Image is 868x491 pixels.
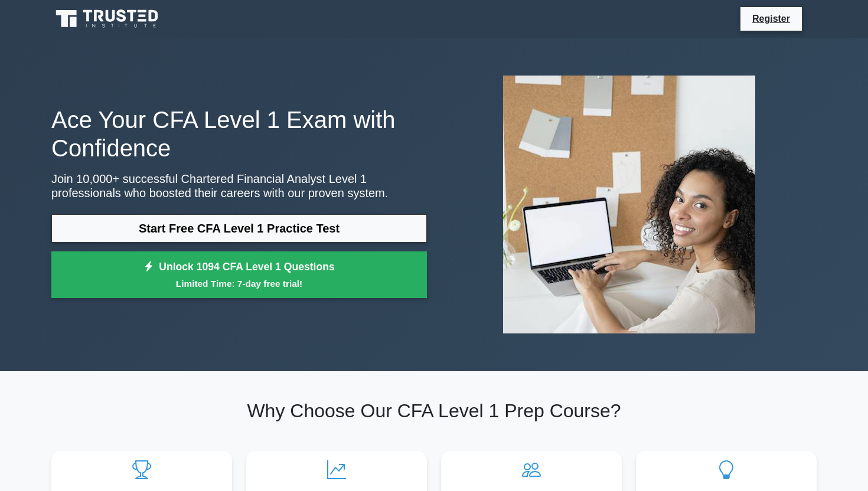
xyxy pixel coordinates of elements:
[51,106,427,162] h1: Ace Your CFA Level 1 Exam with Confidence
[51,214,427,243] a: Start Free CFA Level 1 Practice Test
[51,172,427,200] p: Join 10,000+ successful Chartered Financial Analyst Level 1 professionals who boosted their caree...
[66,277,412,290] small: Limited Time: 7-day free trial!
[745,11,797,26] a: Register
[51,251,427,299] a: Unlock 1094 CFA Level 1 QuestionsLimited Time: 7-day free trial!
[51,400,817,422] h2: Why Choose Our CFA Level 1 Prep Course?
